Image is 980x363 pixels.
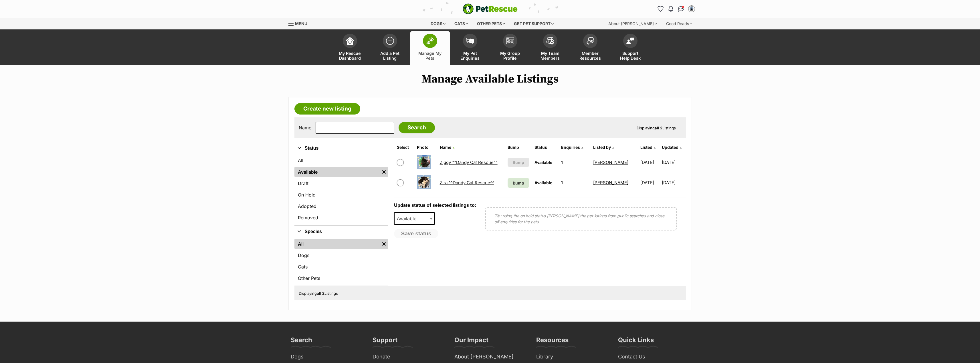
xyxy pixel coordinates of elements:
[530,31,570,65] a: My Team Members
[380,167,388,177] a: Remove filter
[294,145,388,152] button: Status
[534,160,552,165] span: Available
[294,167,380,177] a: Available
[494,213,668,225] p: Tip: using the on hold status [PERSON_NAME] the pet listings from public searches and close off e...
[299,291,338,296] span: Displaying Listings
[668,6,673,12] img: notifications-46538b983faf8c2785f20acdc204bb7945ddae34d4c08c2a6579f10ce5e182be.svg
[577,51,603,61] span: Member Resources
[506,37,514,44] img: group-profile-icon-3fa3cf56718a62981997c0bc7e787c4b2cf8bcc04b72c1350f741eb67cf2f40e.svg
[373,336,397,347] h3: Support
[394,202,476,208] label: Update status of selected listings to:
[330,31,370,65] a: My Rescue Dashboard
[452,352,528,361] a: About [PERSON_NAME]
[616,352,692,361] a: Contact Us
[656,4,696,13] ul: Account quick links
[288,352,365,361] a: Dogs
[466,38,474,44] img: pet-enquiries-icon-7e3ad2cf08bfb03b45e93fb7055b45f3efa6380592205ae92323e6603595dc1f.svg
[394,229,439,238] button: Save status
[508,178,529,188] a: Bump
[454,336,488,347] h3: Our Impact
[294,154,388,225] div: Status
[617,51,643,61] span: Support Help Desk
[294,238,388,286] div: Species
[656,4,665,13] a: Favourites
[638,173,661,192] td: [DATE]
[638,153,661,172] td: [DATE]
[534,180,552,185] span: Available
[532,143,559,152] th: Status
[677,4,686,13] a: Conversations
[593,160,628,165] a: [PERSON_NAME]
[294,262,388,272] a: Cats
[399,122,435,133] input: Search
[440,160,498,165] a: Ziggy ^^Dandy Cat Rescue^^
[463,3,518,14] a: PetRescue
[559,173,590,192] td: 1
[593,180,628,185] a: [PERSON_NAME]
[666,4,676,13] button: Notifications
[294,273,388,283] a: Other Pets
[299,125,311,130] label: Name
[604,18,661,29] div: About [PERSON_NAME]
[288,18,311,28] a: Menu
[294,212,388,223] a: Removed
[640,145,656,150] a: Listed
[291,336,312,347] h3: Search
[513,159,524,165] span: Bump
[546,37,554,45] img: team-members-icon-5396bd8760b3fe7c0b43da4ab00e1e3bb1a5d9ba89233759b79545d2d3fc5d0d.svg
[678,6,684,12] img: chat-41dd97257d64d25036548639549fe6c8038ab92f7586957e7f3b1b290dea8141.svg
[346,37,354,45] img: dashboard-icon-eb2f2d2d3e046f16d808141f083e7271f6b2e854fb5c12c21221c1fb7104beca.svg
[662,153,685,172] td: [DATE]
[294,178,388,188] a: Draft
[457,51,483,61] span: My Pet Enquiries
[395,143,414,152] th: Select
[317,291,324,296] strong: all 2
[426,37,434,45] img: manage-my-pets-icon-02211641906a0b7f246fdf0571729dbe1e7629f14944591b6c1af311fb30b64b.svg
[294,155,388,166] a: All
[295,21,307,26] span: Menu
[450,31,490,65] a: My Pet Enquiries
[294,239,380,249] a: All
[637,126,676,130] span: Displaying Listings
[415,143,437,152] th: Photo
[440,145,451,150] span: Name
[687,4,696,13] button: My account
[655,126,662,130] strong: all 2
[440,145,454,150] a: Name
[586,37,594,45] img: member-resources-icon-8e73f808a243e03378d46382f2149f9095a855e16c252ad45f914b54edf8863c.svg
[370,352,446,361] a: Donate
[662,173,685,192] td: [DATE]
[536,336,569,347] h3: Resources
[395,214,422,222] span: Available
[440,180,494,185] a: Zira ^^Dandy Cat Rescue^^
[377,51,403,61] span: Add a Pet Listing
[417,51,443,61] span: Manage My Pets
[463,3,518,14] img: logo-e224e6f780fb5917bec1dbf3a21bbac754714ae5b6737aabdf751b685950b380.svg
[662,145,678,150] span: Updated
[337,51,363,61] span: My Rescue Dashboard
[510,18,558,29] div: Get pet support
[410,31,450,65] a: Manage My Pets
[427,18,450,29] div: Dogs
[618,336,654,347] h3: Quick Links
[294,103,360,115] a: Create new listing
[662,18,696,29] div: Good Reads
[561,145,580,150] span: translation missing: en.admin.listings.index.attributes.enquiries
[497,51,523,61] span: My Group Profile
[450,18,472,29] div: Cats
[559,153,590,172] td: 1
[380,239,388,249] a: Remove filter
[561,145,583,150] a: Enquiries
[610,31,650,65] a: Support Help Desk
[294,228,388,235] button: Species
[505,143,532,152] th: Bump
[662,145,682,150] a: Updated
[490,31,530,65] a: My Group Profile
[508,158,529,167] button: Bump
[593,145,611,150] span: Listed by
[534,352,610,361] a: Library
[294,201,388,211] a: Adopted
[626,37,634,44] img: help-desk-icon-fdf02630f3aa405de69fd3d07c3f3aa587a6932b1a1747fa1d2bba05be0121f9.svg
[593,145,614,150] a: Listed by
[294,250,388,260] a: Dogs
